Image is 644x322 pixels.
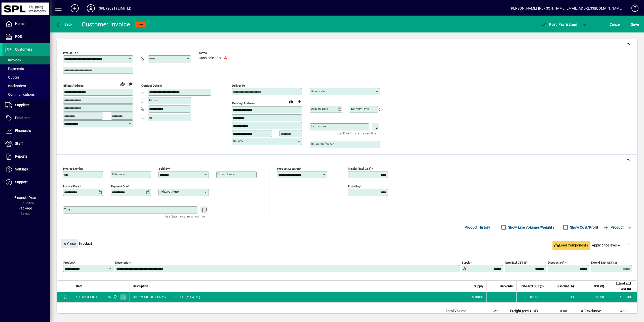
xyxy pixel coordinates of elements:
[160,190,179,194] mat-label: Delivery status
[3,163,50,176] a: Settings
[465,223,490,231] span: Product History
[218,172,236,176] mat-label: Order number
[133,283,148,289] span: Description
[3,56,50,64] a: Invoices
[311,125,326,128] mat-label: Instructions
[15,141,23,146] span: Staff
[552,241,590,250] button: Load Components
[3,150,50,163] a: Reports
[5,92,35,96] span: Communications
[63,240,76,248] span: Close
[591,261,617,264] mat-label: Extend excl GST ($)
[15,116,29,120] span: Products
[15,129,31,133] span: Financials
[137,23,144,26] span: NEW
[133,295,200,300] span: SUPREME JET DRY 2 FILTER KIT (2 PACK)
[520,295,544,300] div: 86.0000
[557,283,574,289] span: Discount (%)
[112,294,118,300] span: SPL (2021) Limited
[199,51,229,55] span: Terms
[50,20,78,29] app-page-header-button: Back
[59,241,79,246] app-page-header-button: Close
[3,82,50,90] a: Backorders
[5,75,19,79] span: Quotes
[311,89,325,93] mat-label: Deliver via
[3,73,50,82] a: Quotes
[56,22,72,26] span: Back
[311,142,334,146] mat-label: Courier Reference
[118,80,127,88] a: View on map
[348,185,360,188] mat-label: Rounding
[443,308,473,314] td: Total Volume
[577,308,607,314] td: GST exclusive
[628,1,638,17] a: Knowledge Base
[61,239,78,248] button: Close
[508,308,543,314] td: Freight (excl GST)
[510,4,623,12] div: [PERSON_NAME] [PERSON_NAME][EMAIL_ADDRESS][DOMAIN_NAME]
[287,97,295,105] a: View on map
[543,308,573,314] td: 0.00
[554,243,588,248] span: Load Components
[462,261,470,264] mat-label: Supply
[603,223,624,231] span: Product
[351,107,369,111] mat-label: Delivery time
[63,51,76,55] mat-label: Invoice To
[610,281,631,292] span: Extend excl GST ($)
[232,84,245,87] mat-label: Deliver To
[15,154,27,158] span: Reports
[594,283,604,289] span: GST ($)
[577,292,607,302] td: 64.50
[3,18,50,30] a: Home
[15,103,29,107] span: Suppliers
[500,283,513,289] span: Backorder
[18,206,32,210] span: Package
[82,20,130,28] div: Customer Invoice
[348,167,371,170] mat-label: Freight (excl GST)
[63,167,83,170] mat-label: Invoice number
[3,125,50,137] a: Financials
[623,243,635,247] app-page-header-button: Delete
[15,47,32,51] span: Customers
[3,64,50,73] a: Payments
[115,261,130,264] mat-label: Description
[474,283,483,289] span: Supply
[311,107,328,111] mat-label: Delivery date
[3,90,50,99] a: Communications
[99,4,131,12] div: SPL (2021) LIMITED
[76,295,98,300] div: SJD2FILT-KIT
[601,223,626,232] button: Product
[463,223,492,232] button: Product History
[64,208,70,211] mat-label: Title
[608,20,622,29] button: Cancel
[548,261,564,264] mat-label: Discount (%)
[199,56,221,60] span: Cash sale only
[165,213,205,219] mat-hint: Use 'Enter' to start a new line
[623,239,635,251] button: Delete
[547,292,577,302] td: 0.0000
[3,99,50,112] a: Suppliers
[15,180,28,184] span: Support
[538,20,580,29] button: Post, Pay & Email
[337,130,376,136] mat-hint: Use 'Enter' to start a new line
[14,196,36,200] span: Financial Year
[277,167,300,170] mat-label: Product location
[472,295,484,300] span: 5.0000
[3,137,50,150] a: Staff
[57,234,637,253] div: Product
[76,283,82,289] span: Item
[590,241,623,250] button: Apply price level
[607,292,637,302] td: 430.00
[521,283,544,289] span: Rate excl GST ($)
[505,261,528,264] mat-label: Rate excl GST ($)
[3,30,50,43] a: POS
[3,112,50,124] a: Products
[5,84,26,88] span: Backorders
[592,243,621,248] span: Apply price level
[159,167,169,170] mat-label: Sold by
[233,139,243,143] mat-label: Country
[610,20,621,28] span: Cancel
[149,57,155,60] mat-label: Attn
[630,20,640,29] button: Save
[631,20,639,28] span: ave
[507,225,554,230] label: Show Line Volumes/Weights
